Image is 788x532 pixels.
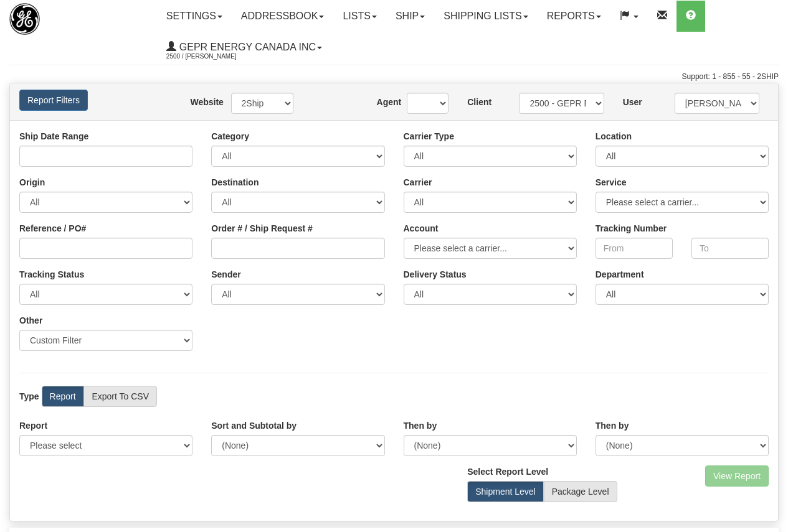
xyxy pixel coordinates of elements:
a: Settings [157,1,232,32]
label: Tracking Status [19,268,84,281]
button: View Report [705,465,769,487]
label: Report [42,386,84,407]
label: Destination [211,176,259,189]
label: Location [596,130,632,142]
label: Shipment Level [467,481,544,502]
label: Category [211,130,249,142]
label: Account [404,222,439,235]
label: Website [190,96,212,108]
label: Carrier [404,176,432,189]
a: Shipping lists [434,1,537,32]
label: Package Level [544,481,617,502]
select: Please ensure data set in report has been RECENTLY tracked from your Shipment History [404,284,577,305]
input: From [596,238,673,259]
label: Please ensure data set in report has been RECENTLY tracked from your Shipment History [404,268,467,281]
a: Addressbook [232,1,334,32]
label: Carrier Type [404,130,454,142]
span: GEPR Energy Canada Inc [176,42,316,52]
div: Support: 1 - 855 - 55 - 2SHIP [9,72,779,82]
label: Select Report Level [467,465,548,478]
label: Reference / PO# [19,222,86,235]
label: Agent [377,96,389,108]
label: Other [19,314,42,327]
img: logo2500.jpg [9,3,40,35]
a: Ship [386,1,434,32]
a: GEPR Energy Canada Inc 2500 / [PERSON_NAME] [157,32,331,63]
label: Then by [596,419,629,432]
label: Report [19,419,47,432]
a: Reports [538,1,610,32]
label: Sender [211,268,240,281]
label: Origin [19,176,45,189]
label: Type [19,390,39,403]
label: User [623,96,642,108]
label: Service [596,176,627,189]
span: 2500 / [PERSON_NAME] [166,50,260,63]
label: Tracking Number [596,222,667,235]
label: Sort and Subtotal by [211,419,297,432]
label: Order # / Ship Request # [211,222,313,235]
button: Report Filters [19,90,88,111]
label: Then by [404,419,437,432]
label: Department [596,268,644,281]
input: To [691,238,769,259]
a: Lists [333,1,386,32]
label: Export To CSV [83,386,157,407]
label: Ship Date Range [19,130,88,142]
label: Client [467,96,491,108]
